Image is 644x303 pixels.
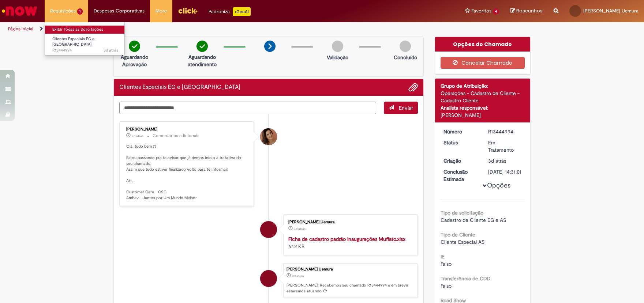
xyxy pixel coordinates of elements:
[77,8,83,15] span: 1
[488,158,506,164] span: 3d atrás
[8,26,33,32] a: Página inicial
[119,263,418,298] li: Fernando Icamu Uemura
[294,227,306,231] span: 3d atrás
[294,227,306,231] time: 25/08/2025 15:30:49
[441,239,484,245] span: Cliente Especial AS
[156,7,167,15] span: More
[441,253,445,260] b: IE
[435,37,531,52] div: Opções do Chamado
[488,158,506,164] time: 25/08/2025 15:31:01
[184,53,220,68] p: Aguardando atendimento
[287,283,414,294] p: [PERSON_NAME]! Recebemos seu chamado R13444994 e em breve estaremos atuando.
[441,283,452,289] span: Falso
[441,231,475,238] b: Tipo de Cliente
[394,54,417,61] p: Concluído
[441,111,525,119] div: [PERSON_NAME]
[292,274,304,278] span: 3d atrás
[292,274,304,278] time: 25/08/2025 15:31:01
[52,48,118,53] span: R13444994
[488,139,522,154] div: Em Tratamento
[438,157,483,164] dt: Criação
[288,235,410,250] div: 67.2 KB
[516,7,543,14] span: Rascunhos
[50,7,76,15] span: Requisições
[153,133,199,139] small: Comentários adicionais
[488,128,522,135] div: R13444994
[441,275,491,282] b: Transferência de CDD
[288,236,405,242] a: Ficha de cadastro padrão Inaugurações Muffato.xlsx
[488,168,522,175] div: [DATE] 14:31:01
[510,8,543,15] a: Rascunhos
[441,209,483,216] b: Tipo de solicitação
[196,41,208,52] img: check-circle-green.png
[260,270,277,287] div: Fernando Icamu Uemura
[441,90,525,104] div: Operações - Cadastro de Cliente - Cadastro Cliente
[441,217,506,223] span: Cadastro de Cliente EG e AS
[441,57,525,69] button: Cancelar Chamado
[400,41,411,52] img: img-circle-grey.png
[288,220,410,224] div: [PERSON_NAME] Uemura
[260,221,277,238] div: Fernando Icamu Uemura
[264,41,276,52] img: arrow-next.png
[129,41,140,52] img: check-circle-green.png
[438,168,483,183] dt: Conclusão Estimada
[178,5,198,16] img: click_logo_yellow_360x200.png
[117,53,152,68] p: Aguardando Aprovação
[132,134,143,138] span: 2d atrás
[94,7,145,15] span: Despesas Corporativas
[1,4,38,18] img: ServiceNow
[45,35,126,51] a: Aberto R13444994 : Clientes Especiais EG e AS
[260,128,277,145] div: Emiliane Dias De Souza
[119,84,240,91] h2: Clientes Especiais EG e AS Histórico de tíquete
[327,54,348,61] p: Validação
[126,144,248,201] p: Olá, tudo bem ?! Estou passando pra te avisar que já demos início a tratativa do seu chamado. Ass...
[287,267,414,272] div: [PERSON_NAME] Uemura
[233,7,251,16] p: +GenAi
[52,36,94,48] span: Clientes Especiais EG e [GEOGRAPHIC_DATA]
[5,22,424,36] ul: Trilhas de página
[493,8,499,15] span: 4
[399,105,413,111] span: Enviar
[583,8,639,14] span: [PERSON_NAME] Uemura
[441,261,452,267] span: Falso
[104,48,118,53] time: 25/08/2025 15:31:04
[438,139,483,146] dt: Status
[119,102,376,114] textarea: Digite sua mensagem aqui...
[104,48,118,53] span: 3d atrás
[488,157,522,164] div: 25/08/2025 15:31:01
[471,7,491,15] span: Favoritos
[126,127,248,132] div: [PERSON_NAME]
[209,7,251,16] div: Padroniza
[408,83,418,92] button: Adicionar anexos
[441,82,525,90] div: Grupo de Atribuição:
[45,22,125,56] ul: Requisições
[441,104,525,111] div: Analista responsável:
[438,128,483,135] dt: Número
[45,26,126,34] a: Exibir Todas as Solicitações
[384,102,418,114] button: Enviar
[332,41,343,52] img: img-circle-grey.png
